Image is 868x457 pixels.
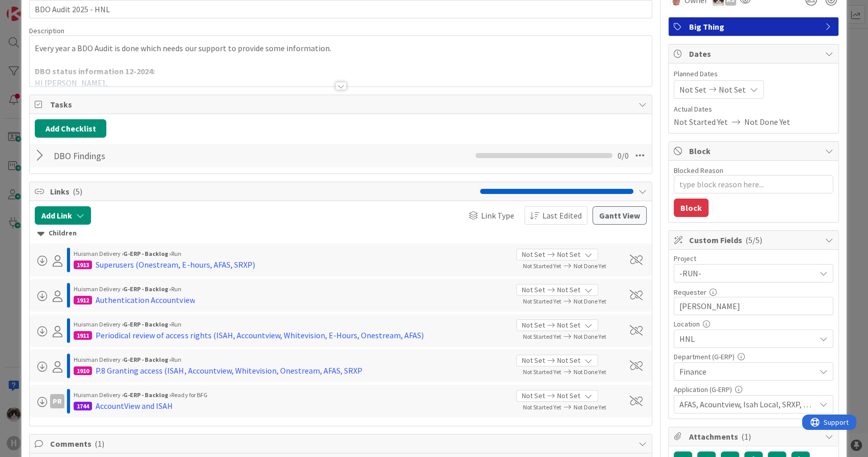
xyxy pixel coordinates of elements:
div: Superusers (Onestream, E-hours, AFAS, SRXP) [96,258,255,271]
span: Actual Dates [674,104,833,115]
span: Not Set [557,285,580,295]
span: Not Set [679,83,706,96]
span: Attachments [689,430,820,443]
span: Finance [679,365,815,378]
span: Not Started Yet [674,116,728,128]
span: Not Started Yet [523,368,561,376]
span: ( 1 ) [741,431,751,442]
span: ( 5 ) [73,186,82,197]
span: Not Set [522,390,545,401]
span: Not Started Yet [523,333,561,340]
button: Add Link [35,206,91,225]
label: Blocked Reason [674,166,723,175]
span: AFAS, Acountview, Isah Local, SRXP, WhiteVision [679,398,815,410]
span: ( 5/5 ) [745,235,762,245]
span: Not Set [522,285,545,295]
span: Not Done Yet [574,297,606,305]
span: Run [171,250,181,257]
span: Not Set [719,83,746,96]
span: Ready for BFG [171,391,207,399]
b: G-ERP - Backlog › [123,356,171,363]
div: 1911 [74,331,92,340]
b: G-ERP - Backlog › [123,320,171,328]
span: Not Done Yet [744,116,790,128]
span: Not Started Yet [523,403,561,411]
label: Requester [674,288,706,297]
div: 1744 [74,402,92,410]
span: -RUN- [679,266,810,280]
span: Block [689,145,820,157]
div: AccountView and ISAH [96,400,173,412]
span: ( 1 ) [95,439,104,449]
span: Links [50,185,474,198]
div: 1913 [74,260,92,269]
button: Add Checklist [35,119,106,138]
span: Not Done Yet [574,403,606,411]
span: Run [171,356,181,363]
span: Custom Fields [689,234,820,246]
div: Periodical review of access rights (ISAH, Accountview, Whitevision, E-Hours, Onestream, AFAS) [96,329,423,341]
span: Description [29,26,64,35]
span: Comments [50,438,633,450]
span: Huisman Delivery › [74,285,123,293]
span: Not Done Yet [574,262,606,270]
div: Authentication Accountview [96,294,195,306]
input: Add Checklist... [50,146,280,165]
div: 1910 [74,366,92,375]
span: Not Set [522,249,545,260]
span: Huisman Delivery › [74,356,123,363]
span: Not Set [557,355,580,366]
span: Not Done Yet [574,333,606,340]
span: Dates [689,48,820,60]
div: PR [50,394,64,408]
div: Application (G-ERP) [674,386,833,393]
button: Last Edited [524,206,587,225]
span: Huisman Delivery › [74,320,123,328]
span: Planned Dates [674,69,833,79]
span: Huisman Delivery › [74,391,123,399]
span: Not Set [522,355,545,366]
div: Project [674,255,833,262]
div: Location [674,320,833,328]
span: Not Started Yet [523,297,561,305]
span: Not Done Yet [574,368,606,376]
span: HNL [679,333,815,345]
span: Link Type [481,209,514,222]
div: 1912 [74,296,92,304]
div: P.8 Granting access (ISAH, Accountview, Whitevision, Onestream, AFAS, SRXP [96,364,362,377]
div: Department (G-ERP) [674,353,833,360]
span: Big Thing [689,20,820,33]
span: Support [21,2,47,14]
span: Not Set [557,249,580,260]
b: G-ERP - Backlog › [123,391,171,399]
div: Children [37,228,644,239]
span: Not Set [522,320,545,331]
b: G-ERP - Backlog › [123,285,171,293]
span: Huisman Delivery › [74,250,123,257]
span: Not Started Yet [523,262,561,270]
button: Block [674,199,709,217]
button: Gantt View [592,206,647,225]
p: Every year a BDO Audit is done which needs our support to provide some information. [35,42,646,54]
span: Run [171,285,181,293]
b: G-ERP - Backlog › [123,250,171,257]
span: Run [171,320,181,328]
span: Not Set [557,320,580,331]
span: Tasks [50,98,633,111]
span: Last Edited [542,209,582,222]
span: 0 / 0 [618,149,629,162]
span: Not Set [557,390,580,401]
